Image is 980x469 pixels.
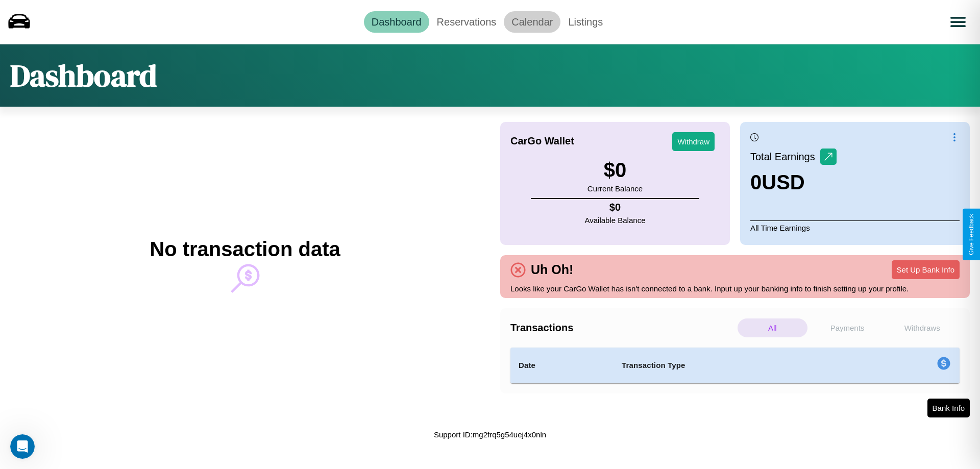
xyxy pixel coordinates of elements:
h4: CarGo Wallet [510,135,574,147]
p: Current Balance [587,182,643,195]
h4: $ 0 [585,202,646,213]
iframe: Intercom live chat [10,434,35,459]
p: Available Balance [585,213,646,227]
button: Withdraw [672,132,715,151]
h4: Uh Oh! [526,262,578,277]
table: simple table [510,348,960,383]
p: Looks like your CarGo Wallet has isn't connected to a bank. Input up your banking info to finish ... [510,282,960,295]
a: Reservations [429,11,504,33]
div: Give Feedback [968,214,975,255]
a: Calendar [504,11,560,33]
button: Bank Info [927,399,970,417]
h1: Dashboard [10,55,157,96]
button: Open menu [944,8,972,36]
p: Support ID: mg2frq5g54uej4x0nln [434,428,546,441]
button: Set Up Bank Info [892,260,960,279]
a: Dashboard [364,11,429,33]
h3: $ 0 [587,159,643,182]
h3: 0 USD [750,171,837,194]
p: All [738,318,807,337]
p: Payments [813,318,883,337]
p: Total Earnings [750,147,820,166]
p: Withdraws [887,318,957,337]
p: All Time Earnings [750,220,960,235]
h4: Transactions [510,322,735,334]
h4: Date [519,359,605,372]
a: Listings [560,11,610,33]
h2: No transaction data [150,238,340,261]
h4: Transaction Type [622,359,853,372]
